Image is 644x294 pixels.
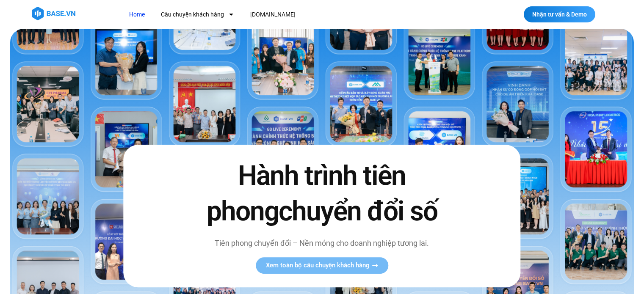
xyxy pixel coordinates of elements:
[266,262,370,269] span: Xem toàn bộ câu chuyện khách hàng
[256,257,388,274] a: Xem toàn bộ câu chuyện khách hàng
[188,159,455,229] h2: Hành trình tiên phong
[279,195,437,227] span: chuyển đổi số
[123,7,151,22] a: Home
[524,6,595,22] a: Nhận tư vấn & Demo
[155,7,240,22] a: Câu chuyện khách hàng
[532,11,587,17] span: Nhận tư vấn & Demo
[123,7,451,22] nav: Menu
[188,237,455,249] p: Tiên phong chuyển đổi – Nền móng cho doanh nghiệp tương lai.
[244,7,302,22] a: [DOMAIN_NAME]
